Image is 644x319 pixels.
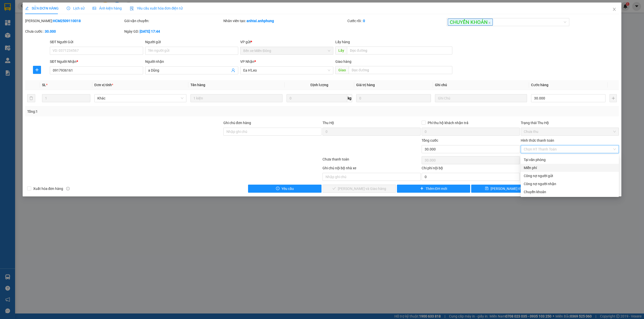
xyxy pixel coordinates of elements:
span: edit [25,7,29,10]
input: Dọc đường [349,66,452,74]
button: exclamation-circleYêu cầu [248,185,321,193]
span: Thu Hộ [323,121,334,125]
span: [PERSON_NAME] thay đổi [491,186,531,191]
th: Ghi chú [433,80,529,90]
div: Người gửi [145,39,238,45]
span: CHUYỂN KHOẢN [448,19,493,26]
span: Giá trị hàng [356,83,375,87]
b: HCM2509110018 [53,19,81,23]
span: Lấy [335,46,347,55]
div: Ghi chú nội bộ nhà xe [323,165,421,173]
button: plus [610,94,617,102]
span: plus [33,68,41,72]
span: Ảnh kiện hàng [93,6,122,10]
span: picture [93,7,96,10]
button: plus [33,66,41,74]
span: kg [347,94,352,102]
span: SL [42,83,46,87]
div: Cước rồi : [347,18,446,24]
span: Thêm ĐH mới [426,186,447,191]
div: Công nợ người gửi [524,173,616,179]
button: Close [607,3,621,17]
span: Lấy hàng [335,40,350,44]
button: save[PERSON_NAME] thay đổi [471,185,545,193]
b: 30.000 [45,29,56,33]
label: Hình thức thanh toán [521,138,554,142]
div: Tại văn phòng [524,157,616,163]
span: Đơn vị tính [94,83,113,87]
div: Tổng: 1 [27,109,248,114]
div: Nhân viên tạo: [223,18,346,24]
span: Phí thu hộ khách nhận trả [426,120,470,126]
button: delete [27,94,35,102]
b: anhtai.anhphung [247,19,274,23]
div: Chi phí nội bộ [422,165,520,173]
span: info-circle [66,187,70,190]
span: Bến xe Miền Đông [243,47,330,55]
span: Chưa thu [524,128,616,135]
span: clock-circle [67,7,70,10]
span: Yêu cầu xuất hóa đơn điện tử [130,6,183,10]
input: VD: Bàn, Ghế [190,94,283,102]
span: save [485,187,489,191]
div: Công nợ người nhận [524,181,616,187]
div: [PERSON_NAME]: [25,18,123,24]
input: Ghi chú đơn hàng [223,128,321,136]
span: Khác [97,94,183,102]
b: [DATE] 17:44 [140,29,160,33]
span: close [612,7,616,11]
input: Dọc đường [347,46,452,55]
div: SĐT Người Nhận [50,59,143,64]
span: VP Nhận [240,60,254,64]
input: Ghi Chú [435,94,527,102]
span: Giao hàng [335,60,351,64]
span: exclamation-circle [276,187,279,191]
input: 0 [356,94,431,102]
span: Lịch sử [67,6,85,10]
span: Tên hàng [190,83,205,87]
button: plusThêm ĐH mới [397,185,470,193]
div: Miễn phí [524,165,616,171]
div: Chuyển khoản [524,189,616,195]
span: user-add [231,68,235,72]
div: VP gửi [240,39,333,45]
span: Xuất hóa đơn hàng [31,186,65,191]
span: SỬA ĐƠN HÀNG [25,6,59,10]
span: Cước hàng [531,83,548,87]
b: 0 [363,19,365,23]
label: Ghi chú đơn hàng [223,121,251,125]
div: Cước gửi hàng sẽ được ghi vào công nợ của người gửi [521,172,619,180]
div: Gói vận chuyển: [124,18,222,24]
input: Nhập ghi chú [323,173,421,181]
div: Cước gửi hàng sẽ được ghi vào công nợ của người nhận [521,180,619,188]
div: Ngày GD: [124,29,222,34]
span: plus [420,187,424,191]
span: Yêu cầu [281,186,294,191]
div: Chưa thanh toán [322,156,421,165]
span: close [488,22,491,24]
div: Trạng thái Thu Hộ [521,120,619,126]
span: Tổng cước [422,138,438,142]
img: icon [130,7,134,11]
div: Chưa cước : [25,29,123,34]
span: Ea H'Leo [243,67,330,74]
div: Người nhận [145,59,238,64]
span: Giao [335,66,349,74]
span: Chọn HT Thanh Toán [524,145,616,153]
div: SĐT Người Gửi [50,39,143,45]
span: Định lượng [310,83,328,87]
button: check[PERSON_NAME] và Giao hàng [323,185,396,193]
